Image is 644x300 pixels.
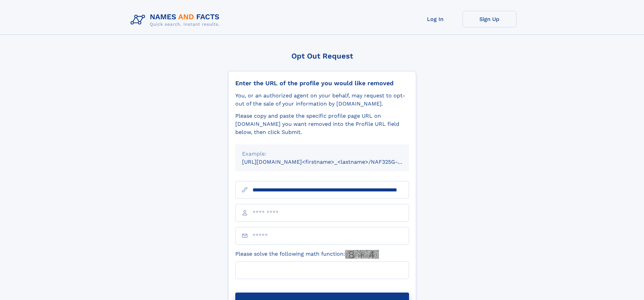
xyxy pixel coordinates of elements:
label: Please solve the following math function: [235,250,379,259]
div: Opt Out Request [228,52,416,60]
a: Sign Up [462,11,517,27]
div: Enter the URL of the profile you would like removed [235,79,409,87]
div: You, or an authorized agent on your behalf, may request to opt-out of the sale of your informatio... [235,92,409,108]
small: [URL][DOMAIN_NAME]<firstname>_<lastname>/NAF325G-xxxxxxxx [242,159,422,165]
a: Log In [408,11,462,27]
img: Logo Names and Facts [128,11,225,29]
div: Example: [242,150,402,158]
div: Please copy and paste the specific profile page URL on [DOMAIN_NAME] you want removed into the Pr... [235,112,409,136]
